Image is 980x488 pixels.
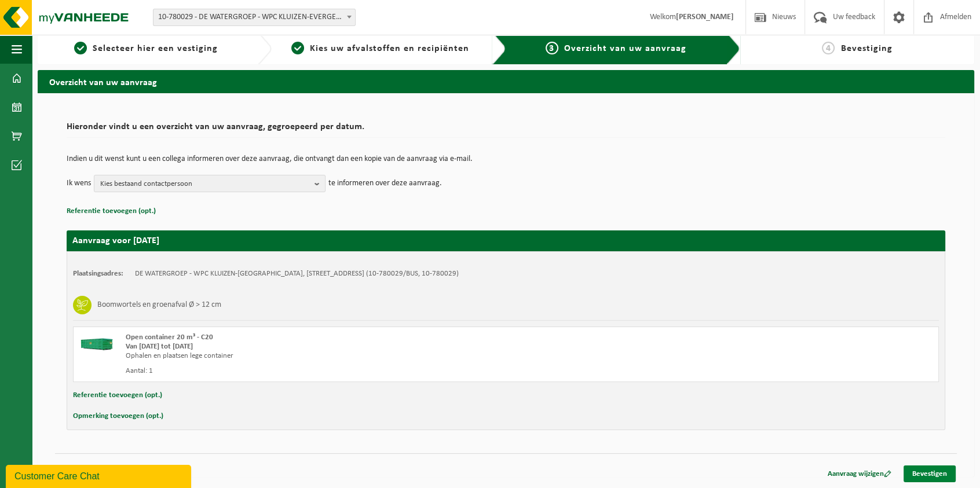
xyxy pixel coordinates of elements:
[840,44,892,53] span: Bevestiging
[93,44,218,53] span: Selecteer hier een vestiging
[135,269,459,278] td: DE WATERGROEP - WPC KLUIZEN-[GEOGRAPHIC_DATA], [STREET_ADDRESS] (10-780029/BUS, 10-780029)
[67,122,945,138] h2: Hieronder vindt u een overzicht van uw aanvraag, gegroepeerd per datum.
[328,175,442,192] p: te informeren over deze aanvraag.
[904,465,956,482] a: Bevestigen
[546,42,558,54] span: 3
[6,463,193,488] iframe: chat widget
[310,44,469,53] span: Kies uw afvalstoffen en recipiënten
[73,388,162,403] button: Referentie toevoegen (opt.)
[67,204,156,219] button: Referentie toevoegen (opt.)
[38,70,974,93] h2: Overzicht van uw aanvraag
[79,333,114,350] img: HK-XC-20-GN-00.png
[291,42,304,54] span: 2
[67,155,945,163] p: Indien u dit wenst kunt u een collega informeren over deze aanvraag, die ontvangt dan een kopie v...
[72,236,159,245] strong: Aanvraag voor [DATE]
[153,9,356,26] span: 10-780029 - DE WATERGROEP - WPC KLUIZEN-EVERGEM - EVERGEM
[74,42,87,54] span: 1
[73,409,163,424] button: Opmerking toevoegen (opt.)
[67,175,91,192] p: Ik wens
[126,366,553,376] div: Aantal: 1
[564,44,686,53] span: Overzicht van uw aanvraag
[126,351,553,361] div: Ophalen en plaatsen lege container
[676,13,734,21] strong: [PERSON_NAME]
[100,175,310,193] span: Kies bestaand contactpersoon
[94,175,326,192] button: Kies bestaand contactpersoon
[43,42,248,56] a: 1Selecteer hier een vestiging
[822,42,835,54] span: 4
[73,270,123,277] strong: Plaatsingsadres:
[819,465,900,482] a: Aanvraag wijzigen
[153,9,355,25] span: 10-780029 - DE WATERGROEP - WPC KLUIZEN-EVERGEM - EVERGEM
[97,296,221,314] h3: Boomwortels en groenafval Ø > 12 cm
[277,42,482,56] a: 2Kies uw afvalstoffen en recipiënten
[126,333,213,341] span: Open container 20 m³ - C20
[126,343,193,350] strong: Van [DATE] tot [DATE]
